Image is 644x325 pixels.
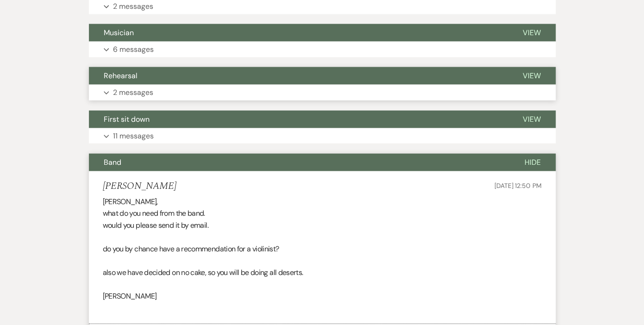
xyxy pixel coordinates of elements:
[113,44,154,56] p: 6 messages
[104,114,150,124] span: First sit down
[523,71,541,81] span: View
[525,157,541,167] span: Hide
[113,87,153,99] p: 2 messages
[523,114,541,124] span: View
[104,28,134,37] span: Musician
[89,128,556,144] button: 11 messages
[89,42,556,57] button: 6 messages
[508,24,556,42] button: View
[523,28,541,37] span: View
[508,111,556,128] button: View
[508,67,556,85] button: View
[113,0,153,12] p: 2 messages
[103,207,542,219] p: what do you need from the band.
[89,67,508,85] button: Rehearsal
[103,181,176,192] h5: [PERSON_NAME]
[103,290,542,302] p: [PERSON_NAME]
[510,154,556,171] button: Hide
[494,181,542,190] span: [DATE] 12:50 PM
[103,267,542,279] p: also we have decided on no cake, so you will be doing all deserts.
[103,243,542,255] p: do you by chance have a recommendation for a violinist?
[113,130,154,142] p: 11 messages
[89,24,508,42] button: Musician
[104,71,138,81] span: Rehearsal
[89,154,510,171] button: Band
[103,196,542,208] p: [PERSON_NAME],
[103,219,542,231] p: would you please send it by email.
[104,157,121,167] span: Band
[89,111,508,128] button: First sit down
[89,85,556,100] button: 2 messages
